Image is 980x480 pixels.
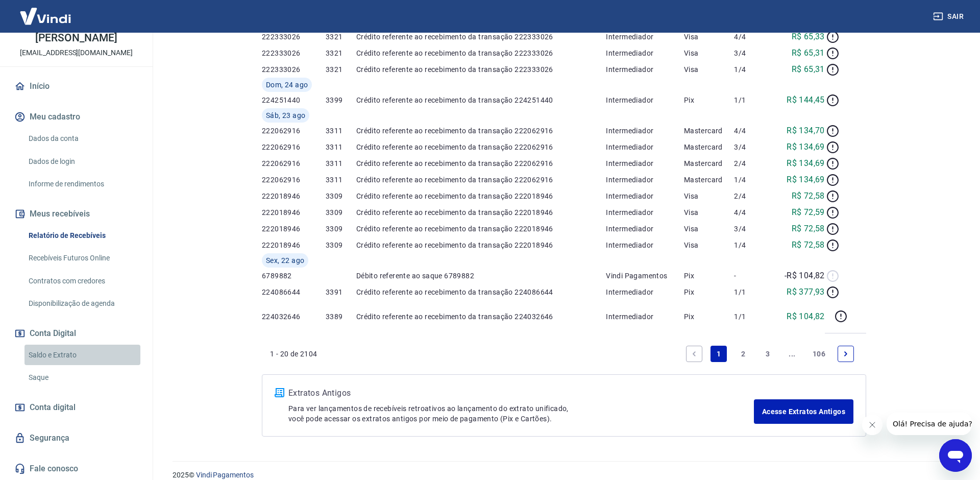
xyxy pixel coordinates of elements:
[12,203,140,225] button: Meus recebíveis
[266,110,305,121] span: Sáb, 23 ago
[196,471,254,479] a: Vindi Pagamentos
[262,175,326,185] p: 222062916
[734,311,772,322] p: 1/1
[734,48,772,58] p: 3/4
[734,224,772,234] p: 3/4
[792,239,825,251] p: R$ 72,58
[606,32,684,42] p: Intermediador
[684,311,734,322] p: Pix
[266,255,304,266] span: Sex, 22 ago
[262,311,326,322] p: 224032646
[270,349,317,359] p: 1 - 20 de 2104
[12,458,140,480] a: Fale conosco
[288,403,754,424] p: Para ver lançamentos de recebíveis retroativos ao lançamento do extrato unificado, você pode aces...
[326,48,356,58] p: 3321
[684,240,734,250] p: Visa
[792,206,825,219] p: R$ 72,59
[606,48,684,58] p: Intermediador
[862,415,883,435] iframe: Close message
[30,400,76,415] span: Conta digital
[262,126,326,136] p: 222062916
[24,225,140,246] a: Relatório de Recebíveis
[606,191,684,201] p: Intermediador
[326,311,356,322] p: 3389
[262,287,326,297] p: 224086644
[326,287,356,297] p: 3391
[24,271,140,292] a: Contratos com credores
[734,158,772,169] p: 2/4
[606,311,684,322] p: Intermediador
[754,399,853,424] a: Acesse Extratos Antigos
[24,128,140,149] a: Dados da conta
[787,174,825,186] p: R$ 134,69
[606,240,684,250] p: Intermediador
[262,64,326,75] p: 222333026
[684,271,734,281] p: Pix
[887,413,972,435] iframe: Message from company
[734,64,772,75] p: 1/4
[787,157,825,170] p: R$ 134,69
[326,32,356,42] p: 3321
[275,388,284,397] img: ícone
[734,240,772,250] p: 1/4
[12,427,140,449] a: Segurança
[734,95,772,105] p: 1/1
[734,142,772,152] p: 3/4
[356,207,606,218] p: Crédito referente ao recebimento da transação 222018946
[262,271,326,281] p: 6789882
[684,175,734,185] p: Mastercard
[787,286,825,298] p: R$ 377,93
[12,75,140,98] a: Início
[356,240,606,250] p: Crédito referente ao recebimento da transação 222018946
[326,158,356,169] p: 3311
[684,207,734,218] p: Visa
[792,63,825,76] p: R$ 65,31
[710,346,727,362] a: Page 1 is your current page
[684,64,734,75] p: Visa
[262,142,326,152] p: 222062916
[734,126,772,136] p: 4/4
[606,287,684,297] p: Intermediador
[6,7,86,15] span: Olá! Precisa de ajuda?
[262,224,326,234] p: 222018946
[792,47,825,59] p: R$ 65,31
[12,106,140,128] button: Meu cadastro
[24,248,140,269] a: Recebíveis Futuros Online
[326,175,356,185] p: 3311
[787,94,825,106] p: R$ 144,45
[606,175,684,185] p: Intermediador
[356,126,606,136] p: Crédito referente ao recebimento da transação 222062916
[326,207,356,218] p: 3309
[12,396,140,419] a: Conta digital
[356,64,606,75] p: Crédito referente ao recebimento da transação 222333026
[734,32,772,42] p: 4/4
[326,224,356,234] p: 3309
[606,142,684,152] p: Intermediador
[262,207,326,218] p: 222018946
[356,175,606,185] p: Crédito referente ao recebimento da transação 222062916
[356,48,606,58] p: Crédito referente ao recebimento da transação 222333026
[326,191,356,201] p: 3309
[684,142,734,152] p: Mastercard
[734,175,772,185] p: 1/4
[784,346,800,362] a: Jump forward
[684,126,734,136] p: Mastercard
[606,224,684,234] p: Intermediador
[24,345,140,366] a: Saldo e Extrato
[356,32,606,42] p: Crédito referente ao recebimento da transação 222333026
[356,287,606,297] p: Crédito referente ao recebimento da transação 224086644
[12,1,79,32] img: Vindi
[684,158,734,169] p: Mastercard
[262,32,326,42] p: 222333026
[792,223,825,235] p: R$ 72,58
[262,158,326,169] p: 222062916
[356,158,606,169] p: Crédito referente ao recebimento da transação 222062916
[682,342,858,366] ul: Pagination
[684,287,734,297] p: Pix
[326,240,356,250] p: 3309
[326,142,356,152] p: 3311
[606,207,684,218] p: Intermediador
[735,346,751,362] a: Page 2
[606,126,684,136] p: Intermediador
[606,64,684,75] p: Intermediador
